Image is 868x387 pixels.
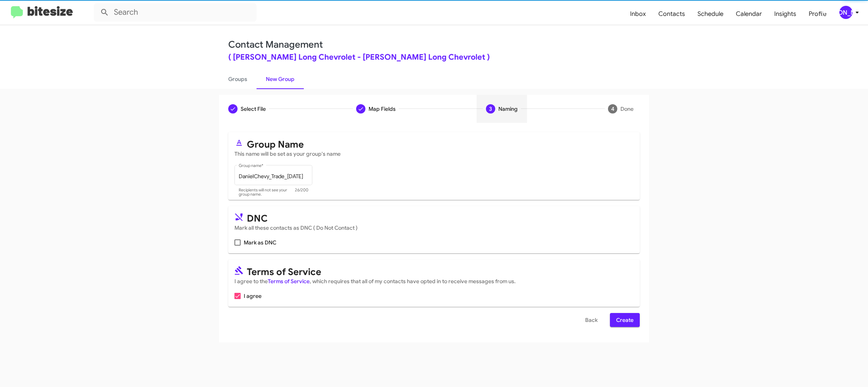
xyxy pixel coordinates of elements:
[610,313,640,327] button: Create
[652,3,691,25] a: Contacts
[691,3,730,25] a: Schedule
[234,138,634,148] mat-card-title: Group Name
[219,69,257,89] a: Groups
[234,150,634,158] mat-card-subtitle: This name will be set as your group's name
[768,3,803,25] a: Insights
[295,188,308,197] mat-hint: 26/200
[616,313,634,327] span: Create
[234,224,634,232] mat-card-subtitle: Mark all these contacts as DNC ( Do Not Contact )
[94,3,257,22] input: Search
[244,291,262,301] span: I agree
[585,313,598,327] span: Back
[234,277,634,285] mat-card-subtitle: I agree to the , which requires that all of my contacts have opted in to receive messages from us.
[234,266,634,276] mat-card-title: Terms of Service
[579,313,604,327] button: Back
[239,174,308,180] input: Placeholder
[257,69,304,89] a: New Group
[228,39,323,50] a: Contact Management
[730,3,768,25] a: Calendar
[239,188,291,197] mat-hint: Recipients will not see your group name.
[803,3,833,25] a: Profile
[268,278,310,285] a: Terms of Service
[244,238,276,247] span: Mark as DNC
[839,6,852,19] div: [PERSON_NAME]
[234,212,634,222] mat-card-title: DNC
[228,53,640,61] div: ( [PERSON_NAME] Long Chevrolet - [PERSON_NAME] Long Chevrolet )
[624,3,652,25] a: Inbox
[833,6,859,19] button: [PERSON_NAME]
